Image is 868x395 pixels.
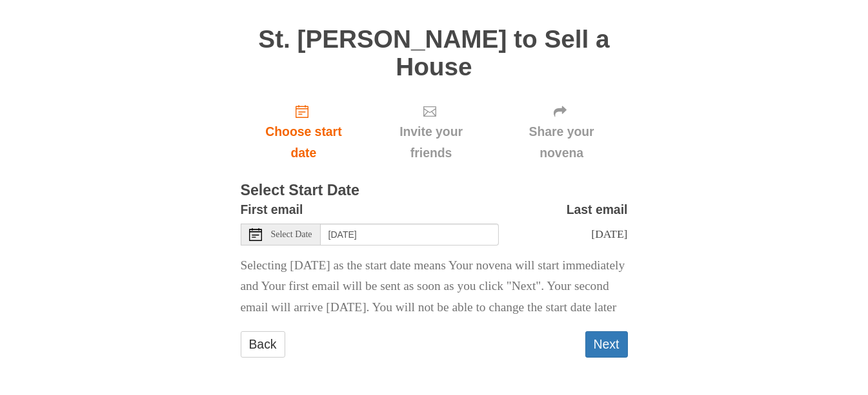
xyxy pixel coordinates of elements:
[567,199,628,220] label: Last email
[367,93,495,170] div: Click "Next" to confirm your start date first.
[591,227,627,240] span: [DATE]
[241,255,628,319] p: Selecting [DATE] as the start date means Your novena will start immediately and Your first email ...
[321,224,499,246] input: Use the arrow keys to pick a date
[254,121,354,164] span: Choose start date
[241,331,285,358] a: Back
[241,26,628,81] h1: St. [PERSON_NAME] to Sell a House
[241,93,367,170] a: Choose start date
[379,121,482,164] span: Invite your friends
[496,93,628,170] div: Click "Next" to confirm your start date first.
[241,182,628,199] h3: Select Start Date
[271,230,312,239] span: Select Date
[585,331,628,358] button: Next
[509,121,615,164] span: Share your novena
[241,199,303,220] label: First email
